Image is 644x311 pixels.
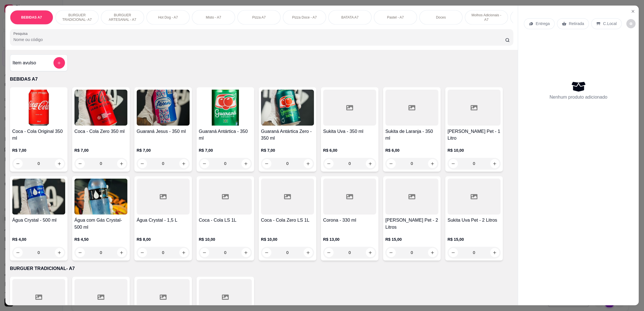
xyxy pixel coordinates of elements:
p: R$ 7,00 [261,148,314,153]
p: R$ 6,00 [323,148,376,153]
h4: Coca - Cola LS 1L [199,217,252,224]
button: decrease-product-quantity [138,248,147,257]
h4: Item avulso [12,60,36,67]
button: increase-product-quantity [241,248,251,257]
p: R$ 10,00 [261,237,314,242]
p: R$ 4,50 [74,237,128,242]
button: decrease-product-quantity [449,248,458,257]
p: Pizza A7 [252,15,266,20]
p: R$ 7,00 [137,148,190,153]
h4: Guaraná Antártica Zero - 350 ml [261,128,314,142]
input: Pesquisa [13,37,505,42]
h4: Corona - 330 ml [323,217,376,224]
button: increase-product-quantity [55,248,64,257]
p: Pastel - A7 [387,15,403,20]
p: R$ 7,00 [199,148,252,153]
h4: Guaraná Jesus - 350 ml [137,128,190,135]
img: product-image [261,90,314,126]
p: Molhos Adicionais - A7 [470,13,503,22]
button: increase-product-quantity [179,159,189,169]
h4: [PERSON_NAME] Pet - 1 Litro [448,128,501,142]
button: increase-product-quantity [303,159,313,169]
button: decrease-product-quantity [13,159,22,169]
h4: Coca - Cola Zero LS 1L [261,217,314,224]
button: decrease-product-quantity [449,159,458,169]
p: Retirada [569,21,584,27]
h4: Coca - Cola Zero 350 ml [74,128,128,135]
p: R$ 6,00 [385,148,438,153]
button: decrease-product-quantity [626,19,636,29]
p: Nenhum produto adicionado [550,94,607,101]
p: BURGUER ARTESANAL - A7 [106,13,139,22]
button: increase-product-quantity [117,248,126,257]
p: Entrega [536,21,550,27]
h4: Coca - Cola Original 350 ml [12,128,65,142]
p: R$ 4,00 [12,237,65,242]
p: BURGUER TRADICIONAL- A7 [10,265,513,273]
button: decrease-product-quantity [200,159,209,169]
button: decrease-product-quantity [324,248,334,257]
button: increase-product-quantity [428,159,437,169]
p: Misto - A7 [206,15,221,20]
button: decrease-product-quantity [13,248,22,257]
button: increase-product-quantity [428,248,437,257]
p: R$ 13,00 [323,237,376,242]
p: BEBIDAS A7 [10,76,513,83]
h4: Sukita Uva Pet - 2 Litros [448,217,501,224]
button: increase-product-quantity [179,248,189,257]
button: increase-product-quantity [366,159,375,169]
img: product-image [137,90,190,126]
p: BURGUER TRADICIONAL- A7 [60,13,94,22]
button: increase-product-quantity [303,248,313,257]
p: BATATA A7 [341,15,359,20]
p: R$ 15,00 [448,237,501,242]
p: C.Local [603,21,617,27]
h4: Água Crystal - 1,5 L [137,217,190,224]
button: increase-product-quantity [490,159,499,169]
button: decrease-product-quantity [262,159,271,169]
button: decrease-product-quantity [76,248,85,257]
button: decrease-product-quantity [262,248,271,257]
img: product-image [199,90,252,126]
p: Hot Dog - A7 [158,15,178,20]
p: R$ 10,00 [448,148,501,153]
img: product-image [12,179,65,215]
h4: Sukita de Laranja - 350 ml [385,128,438,142]
button: increase-product-quantity [55,159,64,169]
p: R$ 7,00 [74,148,128,153]
button: increase-product-quantity [366,248,375,257]
p: Doces [436,15,446,20]
h4: [PERSON_NAME] Pet - 2 Litros [385,217,438,231]
button: decrease-product-quantity [386,248,396,257]
label: Pesquisa [13,31,29,36]
h4: Água Crystal - 500 ml [12,217,65,224]
button: increase-product-quantity [117,159,126,169]
button: decrease-product-quantity [386,159,396,169]
img: product-image [12,90,65,126]
button: Close [628,7,638,16]
button: add-separate-item [53,57,65,69]
p: R$ 15,00 [385,237,438,242]
button: decrease-product-quantity [138,159,147,169]
h4: Água com Gás Crystal- 500 ml [74,217,128,231]
img: product-image [74,179,128,215]
h4: Sukita Uva - 350 ml [323,128,376,135]
button: decrease-product-quantity [324,159,334,169]
p: BEBIDAS A7 [21,15,42,20]
img: product-image [74,90,128,126]
p: R$ 10,00 [199,237,252,242]
p: R$ 7,00 [12,148,65,153]
button: increase-product-quantity [241,159,251,169]
button: decrease-product-quantity [200,248,209,257]
h4: Guaraná Antártica - 350 ml [199,128,252,142]
button: decrease-product-quantity [76,159,85,169]
p: R$ 8,00 [137,237,190,242]
p: Pizza Doce - A7 [292,15,317,20]
button: increase-product-quantity [490,248,499,257]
